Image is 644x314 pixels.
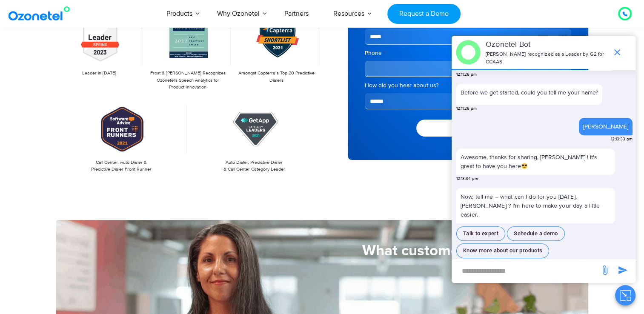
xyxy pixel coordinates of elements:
[614,262,631,279] span: send message
[387,4,460,24] a: Request a Demo
[60,70,138,77] p: Leader in [DATE]
[461,88,598,97] p: Before we get started, could you tell me your name?
[611,136,633,143] span: 12:13:33 pm
[238,70,315,84] p: Amongst Capterra’s Top 20 Predictive Dialers
[149,70,226,91] p: Frost & [PERSON_NAME] Recognizes Ozonetel's Speech Analytics for Product Innovation
[365,81,571,90] label: How did you hear about us?
[486,51,608,66] p: [PERSON_NAME] recognized as a Leader by G2 for CCAAS
[456,176,478,182] span: 12:13:34 pm
[486,39,608,51] p: Ozonetel Bot
[507,226,565,241] button: Schedule a demo
[456,71,477,78] span: 12:11:26 pm
[583,122,628,131] div: [PERSON_NAME]
[456,40,481,65] img: header
[521,163,527,169] img: 😎
[615,285,635,305] button: Close chat
[456,106,477,112] span: 12:11:26 pm
[456,243,549,258] button: Know more about our products
[60,159,183,173] p: Call Center, Auto Dialer & Predictive Dialer Front Runner
[609,44,626,61] span: end chat or minimize
[456,263,595,279] div: new-msg-input
[456,226,505,241] button: Talk to expert
[456,188,615,223] p: Now, tell me – what can I do for you [DATE], [PERSON_NAME] ? I'm here to make your day a little e...
[56,243,565,258] h5: What customers say about us!
[461,153,611,171] p: Awesome, thanks for sharing, [PERSON_NAME] ! It's great to have you here
[365,49,571,57] label: Phone
[596,262,613,279] span: send message
[193,159,315,173] p: Auto Dialer, Predictive Dialer & Call Center Category Leader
